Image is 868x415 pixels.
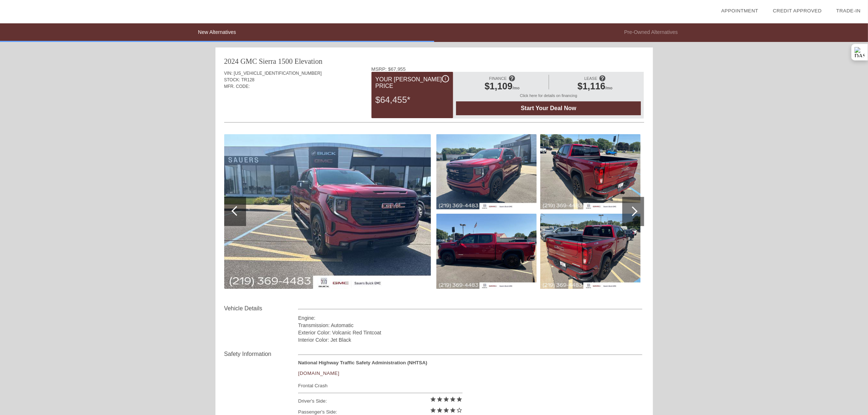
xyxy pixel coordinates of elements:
[224,101,644,112] div: Quoted on [DATE] 9:01:26 AM
[456,396,463,403] i: star
[836,8,861,13] a: Trade-In
[773,8,822,13] a: Credit Approved
[456,93,641,101] div: Click here for details on financing
[224,77,240,82] span: STOCK:
[540,134,641,209] img: b86481c3e4dab8b96f19fd1f02588785.jpg
[224,350,298,358] div: Safety Information
[443,396,449,403] i: star
[443,407,449,414] i: star
[436,396,443,403] i: star
[298,371,339,376] a: [DOMAIN_NAME]
[436,407,443,414] i: star
[234,71,322,76] span: [US_VEHICLE_IDENTIFICATION_NUMBER]
[465,105,632,112] span: Start Your Deal Now
[456,407,463,414] i: star_border
[298,329,643,336] div: Exterior Color: Volcanic Red Tintcoat
[375,75,449,90] div: Your [PERSON_NAME] Price
[224,56,293,66] div: 2024 GMC Sierra 1500
[224,84,250,89] span: MFR. CODE:
[484,81,512,91] span: $1,109
[375,90,449,109] div: $64,455*
[371,66,644,72] div: MSRP: $67,955
[224,304,298,313] div: Vehicle Details
[298,396,463,407] div: Driver's Side:
[298,336,643,344] div: Interior Color: Jet Black
[584,76,597,81] span: LEASE
[577,81,605,91] span: $1,116
[449,396,456,403] i: star
[553,81,638,93] div: /mo
[436,134,537,209] img: 1aecc83be38d4fb2bb1f5d60377dd147.jpg
[449,407,456,414] i: star
[436,214,537,289] img: d20b2865cd1a6e511ee0c45311cd5e2a.jpg
[430,396,436,403] i: star
[241,77,254,82] span: TR128
[430,407,436,414] i: star
[224,134,431,289] img: 36da69cbbab0d40194d031c8519ea4f9.jpg
[295,56,323,66] div: Elevation
[298,322,643,329] div: Transmission: Automatic
[540,214,641,289] img: d1f2d8fd922a80ec96f860bdd3f3bb3c.jpg
[298,360,427,365] strong: National Highway Traffic Safety Administration (NHTSA)
[442,75,449,82] div: i
[224,71,233,76] span: VIN:
[460,81,545,93] div: /mo
[298,381,463,390] div: Frontal Crash
[489,76,507,81] span: FINANCE
[298,314,643,322] div: Engine:
[721,8,758,13] a: Appointment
